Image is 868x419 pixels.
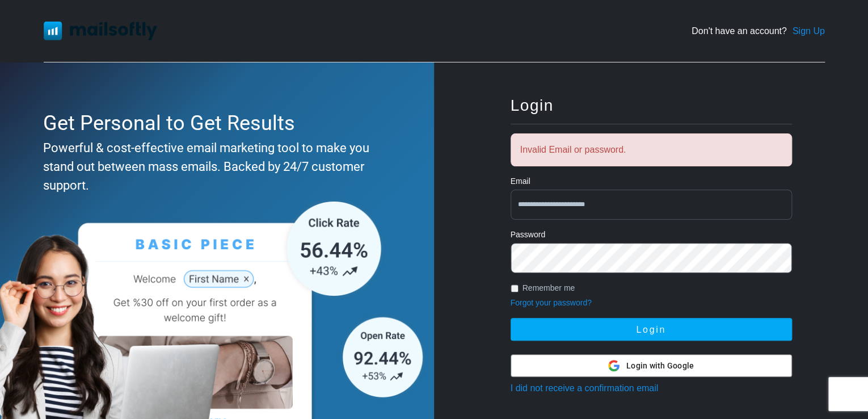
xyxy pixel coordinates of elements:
[511,383,659,393] a: I did not receive a confirmation email
[511,318,792,341] button: Login
[793,24,825,38] a: Sign Up
[43,139,386,195] div: Powerful & cost-effective email marketing tool to make you stand out between mass emails. Backed ...
[511,229,545,241] label: Password
[692,24,825,38] div: Don't have an account?
[626,360,694,372] span: Login with Google
[43,108,386,139] div: Get Personal to Get Results
[511,298,592,307] a: Forgot your password?
[511,354,792,377] button: Login with Google
[44,22,157,40] img: Mailsoftly
[511,133,792,166] div: Invalid Email or password.
[511,175,530,187] label: Email
[523,282,575,294] label: Remember me
[511,97,554,114] span: Login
